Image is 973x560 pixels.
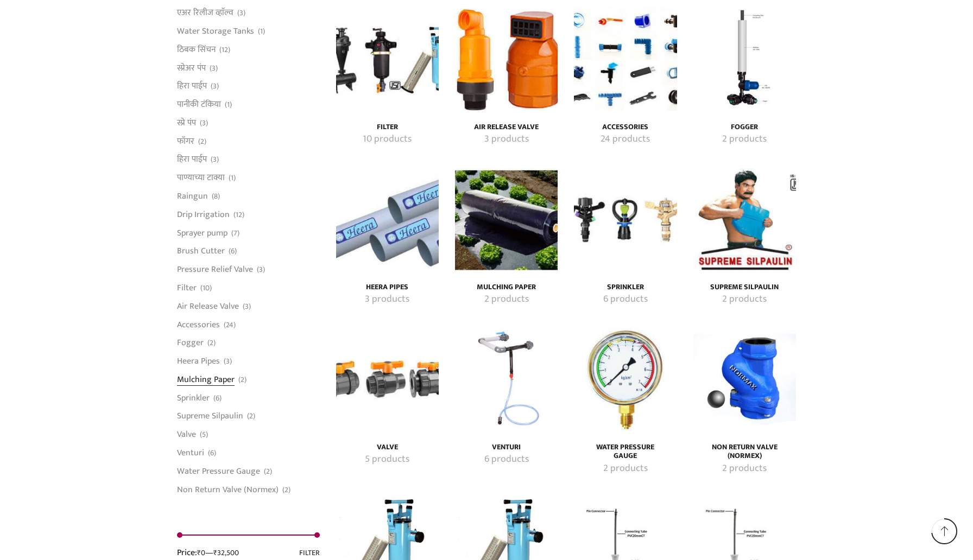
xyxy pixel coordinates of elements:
img: Water Pressure Gauge [574,328,677,430]
a: Visit product category Fogger [705,123,784,132]
mark: 10 products [363,132,412,147]
mark: 24 products [601,132,650,147]
img: Air Release Valve [455,8,558,111]
h4: Accessories [586,123,665,132]
span: (1) [225,99,232,110]
h4: Venturi [467,443,546,452]
span: (3) [224,356,232,367]
span: ₹0 [197,546,205,559]
div: Price: — [177,546,239,559]
a: Visit product category Fogger [705,132,784,147]
a: Visit product category Valve [336,328,439,430]
a: Visit product category Heera Pipes [336,168,439,271]
span: (12) [233,209,244,220]
a: Valve [177,425,196,444]
a: Fogger [177,334,204,352]
a: Water Pressure Gauge [177,462,260,480]
mark: 3 products [365,292,409,307]
h4: Sprinkler [586,283,665,292]
img: Valve [336,328,439,430]
a: हिरा पाईप [177,77,207,96]
a: Drip Irrigation [177,205,230,224]
a: Visit product category Mulching Paper [455,168,558,271]
span: (1) [258,26,265,37]
a: Visit product category Supreme Silpaulin [705,292,784,307]
span: (12) [219,44,230,55]
span: (2) [264,466,272,477]
span: (3) [211,81,219,92]
a: Heera Pipes [177,352,220,371]
span: (10) [200,283,212,294]
span: (6) [213,393,222,404]
img: Accessories [574,8,677,111]
a: Filter [177,278,197,297]
a: Visit product category Supreme Silpaulin [693,168,796,271]
span: ₹32,500 [213,546,239,559]
a: Visit product category Air Release Valve [455,8,558,111]
mark: 2 products [484,292,529,307]
a: Visit product category Filter [336,8,439,111]
img: Supreme Silpaulin [693,168,796,271]
button: Filter [299,546,320,559]
a: Visit product category Non Return Valve (Normex) [705,443,784,461]
span: (2) [198,136,206,147]
mark: 2 products [722,292,767,307]
img: Non Return Valve (Normex) [693,328,796,430]
a: Visit product category Sprinkler [586,292,665,307]
a: Visit product category Accessories [586,123,665,132]
span: (7) [231,228,239,239]
a: स्प्रे पंप [177,113,196,132]
mark: 2 products [722,462,767,476]
h4: Non Return Valve (Normex) [705,443,784,461]
a: पानीकी टंकिया [177,96,221,114]
a: Visit product category Non Return Valve (Normex) [693,328,796,430]
span: (24) [224,320,236,330]
h4: Air Release Valve [467,123,546,132]
img: Heera Pipes [336,168,439,271]
a: Accessories [177,315,220,334]
a: Water Storage Tanks [177,22,254,41]
a: Mulching Paper [177,370,235,389]
span: (6) [229,246,237,257]
mark: 2 products [603,462,648,476]
a: Visit product category Water Pressure Gauge [586,443,665,461]
span: (2) [282,485,290,495]
span: (2) [238,374,247,385]
a: Visit product category Venturi [467,443,546,452]
h4: Supreme Silpaulin [705,283,784,292]
a: Visit product category Air Release Valve [467,132,546,147]
a: फॉगर [177,132,194,150]
a: पाण्याच्या टाक्या [177,169,225,187]
mark: 5 products [365,453,409,467]
a: स्प्रेअर पंप [177,59,206,77]
mark: 3 products [484,132,529,147]
img: Sprinkler [574,168,677,271]
a: Visit product category Sprinkler [574,168,677,271]
img: Mulching Paper [455,168,558,271]
a: Sprayer pump [177,224,228,242]
a: Supreme Silpaulin [177,407,243,425]
img: Venturi [455,328,558,430]
span: (6) [208,448,216,459]
h4: Water Pressure Gauge [586,443,665,461]
a: Visit product category Heera Pipes [348,292,427,307]
a: Visit product category Air Release Valve [467,123,546,132]
h4: Mulching Paper [467,283,546,292]
mark: 6 products [603,292,648,307]
a: Visit product category Mulching Paper [467,292,546,307]
span: (3) [211,154,219,165]
img: Fogger [693,8,796,111]
a: Venturi [177,443,204,462]
span: (3) [237,8,245,18]
a: Sprinkler [177,389,210,407]
a: Visit product category Mulching Paper [467,283,546,292]
a: Visit product category Valve [348,453,427,467]
span: (3) [243,301,251,312]
mark: 2 products [722,132,767,147]
h4: Heera Pipes [348,283,427,292]
span: (3) [257,264,265,275]
a: Visit product category Non Return Valve (Normex) [705,462,784,476]
h4: Valve [348,443,427,452]
a: एअर रिलीज व्हाॅल्व [177,4,233,22]
a: Visit product category Venturi [467,453,546,467]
